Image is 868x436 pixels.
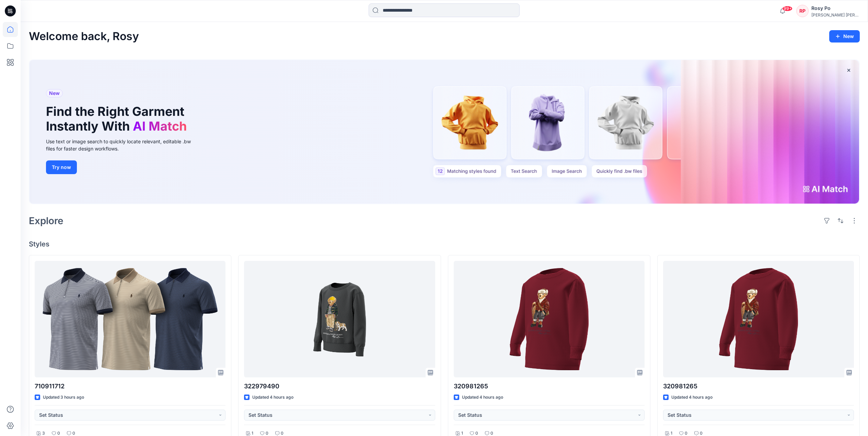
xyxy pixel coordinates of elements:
[244,381,435,391] p: 322979490
[133,119,187,134] span: AI Match
[782,6,792,11] span: 99+
[29,215,63,226] h2: Explore
[43,394,84,401] p: Updated 3 hours ago
[663,381,854,391] p: 320981265
[462,394,503,401] p: Updated 4 hours ago
[663,261,854,377] a: 320981265
[49,89,60,97] span: New
[46,104,190,134] h1: Find the Right Garment Instantly With
[46,138,200,152] div: Use text or image search to quickly locate relevant, editable .bw files for faster design workflows.
[29,30,139,43] h2: Welcome back, Rosy
[46,160,77,174] button: Try now
[454,261,645,377] a: 320981265
[811,4,859,12] div: Rosy Po
[796,5,809,17] div: RP
[35,381,225,391] p: 710911712
[829,30,860,43] button: New
[35,261,225,377] a: 710911712
[671,394,713,401] p: Updated 4 hours ago
[811,12,859,17] div: [PERSON_NAME] [PERSON_NAME]
[244,261,435,377] a: 322979490
[454,381,645,391] p: 320981265
[252,394,293,401] p: Updated 4 hours ago
[29,240,860,248] h4: Styles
